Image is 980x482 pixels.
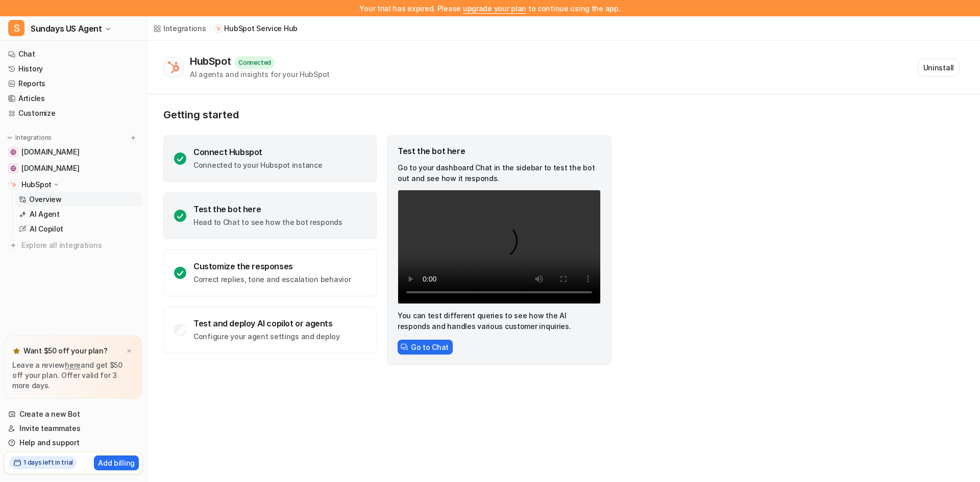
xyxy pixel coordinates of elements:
button: Go to Chat [398,340,453,354]
img: menu_add.svg [130,134,137,141]
span: [DOMAIN_NAME] [21,147,79,157]
img: expand menu [6,134,13,141]
h2: 1 days left in trial [23,458,73,467]
div: Test the bot here [398,146,601,156]
p: Want $50 off your plan? [23,346,108,356]
a: sundaysinsurance.com[DOMAIN_NAME] [4,145,142,159]
div: Test and deploy AI copilot or agents [193,318,340,328]
a: Articles [4,91,142,106]
a: Integrations [153,23,206,34]
p: You can test different queries to see how the AI responds and handles various customer inquiries. [398,310,601,332]
a: Help and support [4,436,142,450]
img: star [12,347,20,355]
div: Connect Hubspot [193,147,322,157]
img: explore all integrations [8,240,18,250]
div: Integrations [163,23,206,34]
span: Sundays US Agent [31,21,102,36]
p: Configure your agent settings and deploy [193,332,340,342]
video: Your browser does not support the video tag. [398,190,601,304]
p: AI Agent [30,209,60,219]
a: Customize [4,106,142,120]
a: Invite teammates [4,421,142,436]
button: Uninstall [918,59,960,77]
p: Add billing [98,458,135,468]
div: HubSpot [190,55,235,67]
a: Explore all integrations [4,238,142,252]
img: HubSpot Service Hub [166,60,181,74]
img: quote.sundaysinsurance.com [10,165,16,171]
a: AI Agent [15,207,142,221]
a: Reports [4,77,142,91]
span: S [8,20,24,36]
div: AI agents and insights for your HubSpot [190,69,330,80]
p: HubSpot [21,180,52,190]
img: x [126,348,132,354]
a: upgrade your plan [463,4,526,13]
p: Correct replies, tone and escalation behavior [193,274,351,285]
div: Connected [235,57,275,69]
div: Customize the responses [193,261,351,271]
div: Test the bot here [193,204,342,214]
img: ChatIcon [401,343,408,350]
p: Overview [29,194,62,205]
a: Create a new Bot [4,407,142,421]
p: HubSpot Service Hub [224,23,298,34]
span: [DOMAIN_NAME] [21,163,79,173]
a: here [65,361,81,369]
a: Overview [15,192,142,207]
span: Explore all integrations [21,237,138,253]
a: Chat [4,47,142,61]
p: Integrations [15,134,52,142]
button: Add billing [94,455,139,470]
p: Head to Chat to see how the bot responds [193,217,342,227]
p: AI Copilot [30,224,63,234]
img: HubSpot [10,182,16,188]
a: AI Copilot [15,222,142,236]
span: / [209,24,211,33]
p: Go to your dashboard Chat in the sidebar to test the bot out and see how it responds. [398,162,601,184]
button: Integrations [4,133,55,143]
a: HubSpot Service Hub iconHubSpot Service Hub [214,23,298,34]
img: sundaysinsurance.com [10,149,16,155]
p: Leave a review and get $50 off your plan. Offer valid for 3 more days. [12,360,134,391]
a: quote.sundaysinsurance.com[DOMAIN_NAME] [4,161,142,175]
p: Connected to your Hubspot instance [193,160,322,170]
a: History [4,62,142,76]
p: Getting started [163,109,612,121]
img: HubSpot Service Hub icon [215,26,220,31]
